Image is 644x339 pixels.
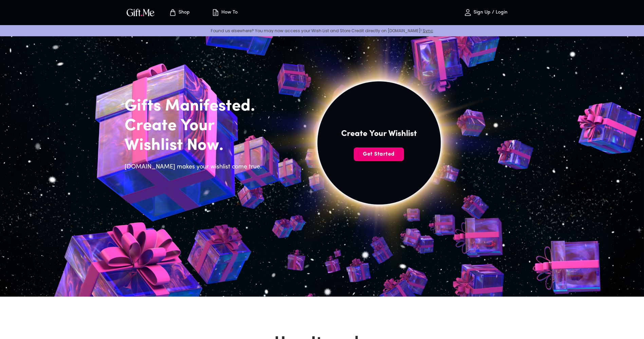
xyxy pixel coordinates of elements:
button: Sign Up / Login [452,2,520,23]
p: Shop [177,10,190,16]
h2: Create Your [125,116,266,136]
p: Found us elsewhere? You may now access your Wish List and Store Credit directly on [DOMAIN_NAME]! [5,28,639,34]
button: Get Started [354,147,404,161]
p: How To [220,10,238,16]
span: Get Started [354,151,404,158]
p: Sign Up / Login [472,10,508,16]
img: GiftMe Logo [125,7,156,17]
button: GiftMe Logo [125,8,157,17]
h2: Wishlist Now. [125,136,266,156]
button: Store page [161,2,198,23]
h4: Create Your Wishlist [341,128,417,139]
button: How To [206,2,243,23]
a: Sync [423,28,433,34]
h2: Gifts Manifested. [125,97,266,116]
h6: [DOMAIN_NAME] makes your wishlist come true. [125,162,266,172]
img: hero_sun.png [226,6,532,295]
img: how-to.svg [211,8,220,17]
